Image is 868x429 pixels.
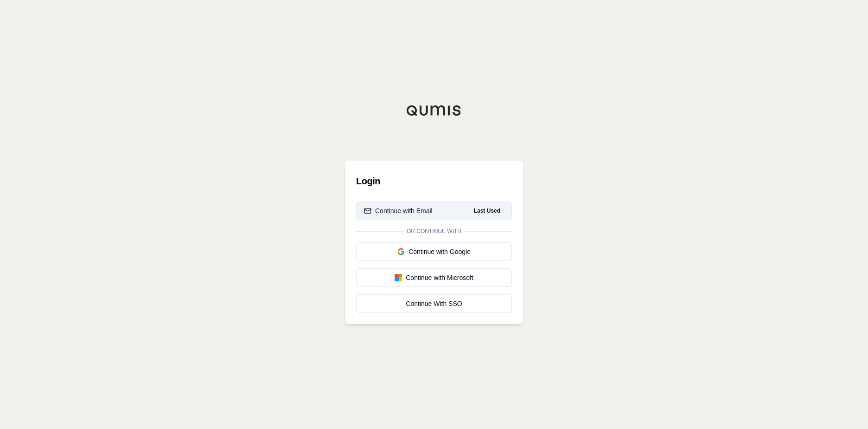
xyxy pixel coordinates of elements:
span: Last Used [470,205,504,216]
a: Continue With SSO [356,294,512,313]
div: Continue with Email [364,206,433,215]
button: Continue with Microsoft [356,268,512,287]
span: Or continue with [403,227,465,235]
div: Continue with Microsoft [364,273,504,282]
button: Continue with Google [356,242,512,261]
img: Qumis [406,105,462,116]
div: Continue with Google [364,247,504,256]
button: Continue with EmailLast Used [356,201,512,220]
h3: Login [356,172,512,190]
div: Continue With SSO [364,299,504,308]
